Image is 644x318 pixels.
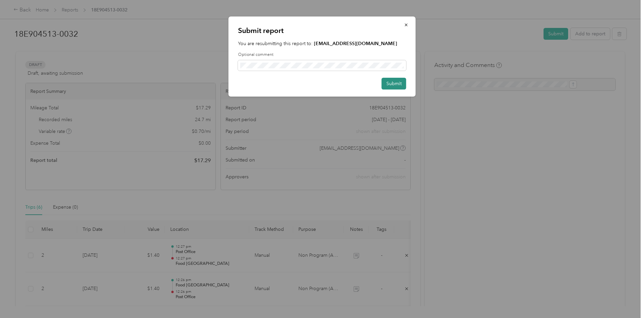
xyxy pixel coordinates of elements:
[382,78,406,90] button: Submit
[606,280,644,318] iframe: Everlance-gr Chat Button Frame
[314,41,397,46] strong: [EMAIL_ADDRESS][DOMAIN_NAME]
[238,26,406,35] p: Submit report
[238,52,406,58] label: Optional comment
[238,40,406,47] p: You are resubmitting this report to:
